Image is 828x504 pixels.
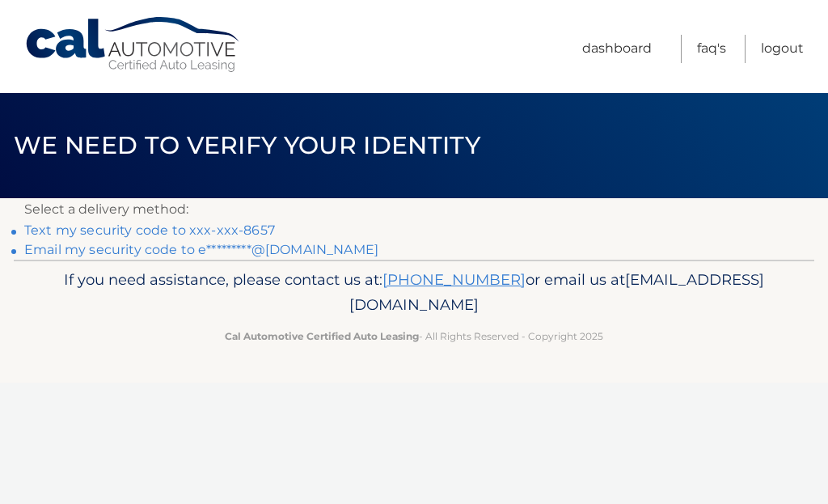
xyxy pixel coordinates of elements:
a: Text my security code to xxx-xxx-8657 [24,222,275,238]
a: Email my security code to e*********@[DOMAIN_NAME] [24,242,378,257]
p: - All Rights Reserved - Copyright 2025 [38,328,790,345]
span: We need to verify your identity [14,130,480,160]
a: [PHONE_NUMBER] [382,270,526,289]
a: Logout [761,35,804,63]
strong: Cal Automotive Certified Auto Leasing [225,330,419,342]
a: FAQ's [697,35,726,63]
a: Cal Automotive [24,16,243,74]
p: If you need assistance, please contact us at: or email us at [38,267,790,319]
p: Select a delivery method: [24,198,804,221]
a: Dashboard [582,35,652,63]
